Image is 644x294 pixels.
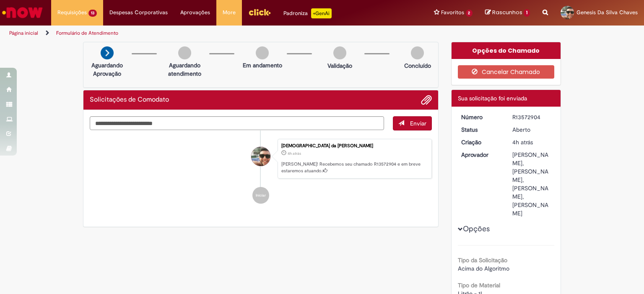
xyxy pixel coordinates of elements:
p: [PERSON_NAME]! Recebemos seu chamado R13572904 e em breve estaremos atuando. [281,161,427,174]
span: More [223,8,236,17]
img: img-circle-grey.png [256,46,269,59]
div: [DEMOGRAPHIC_DATA] da [PERSON_NAME] [281,143,427,148]
span: Rascunhos [492,8,522,16]
dt: Status [455,125,506,134]
span: 2 [466,10,473,17]
div: Opções do Chamado [452,42,561,59]
dt: Número [455,113,506,121]
span: 4h atrás [288,151,301,156]
a: Página inicial [9,30,38,36]
div: R13572904 [512,113,551,121]
span: 13 [88,10,97,17]
img: click_logo_yellow_360x200.png [248,6,271,18]
time: 27/09/2025 11:29:02 [512,138,533,146]
a: Formulário de Atendimento [56,30,118,36]
p: +GenAi [311,8,332,18]
span: 4h atrás [512,138,533,146]
span: Favoritos [441,8,464,17]
textarea: Digite sua mensagem aqui... [90,116,384,130]
span: Despesas Corporativas [109,8,168,17]
div: [PERSON_NAME], [PERSON_NAME], [PERSON_NAME], [PERSON_NAME] [512,151,551,217]
img: arrow-next.png [101,46,114,59]
span: Sua solicitação foi enviada [458,95,527,102]
span: Genesis Da Silva Chaves [576,9,638,16]
p: Validação [327,61,352,70]
li: Genesis da Silva Chaves [90,139,432,179]
a: Rascunhos [485,9,530,17]
p: Aguardando atendimento [164,61,205,78]
p: Aguardando Aprovação [87,61,127,78]
b: Tipo de Material [458,281,500,289]
button: Adicionar anexos [421,95,432,105]
img: ServiceNow [1,4,44,21]
p: Concluído [404,61,431,70]
div: Padroniza [283,8,332,18]
span: Enviar [410,120,426,127]
img: img-circle-grey.png [178,46,191,59]
button: Cancelar Chamado [458,65,555,79]
img: img-circle-grey.png [411,46,424,59]
p: Em andamento [243,61,282,69]
span: Acima do Algoritmo [458,265,509,272]
button: Enviar [393,116,432,130]
div: Aberto [512,125,551,134]
span: Requisições [57,8,87,17]
span: Aprovações [180,8,210,17]
h2: Solicitações de Comodato Histórico de tíquete [90,96,169,104]
dt: Aprovador [455,151,506,159]
div: 27/09/2025 11:29:02 [512,138,551,146]
ul: Trilhas de página [6,26,423,41]
span: 1 [524,9,530,17]
ul: Histórico de tíquete [90,130,432,212]
div: Genesis Da Silva Chaves [251,147,270,166]
dt: Criação [455,138,506,146]
img: img-circle-grey.png [333,46,346,59]
b: Tipo da Solicitação [458,256,507,264]
time: 27/09/2025 11:29:02 [288,151,301,156]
